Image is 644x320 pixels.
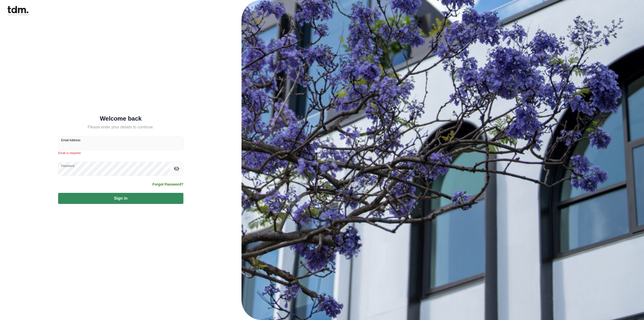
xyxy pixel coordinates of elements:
[172,164,181,173] button: toggle password visibility
[61,164,74,168] label: Password
[58,151,183,156] p: Email is required
[152,182,183,187] a: Forgot Password?
[58,193,183,204] button: Sign in
[58,116,183,121] h5: Welcome back
[61,138,80,142] label: Email Address
[58,124,183,130] h5: Please enter your details to continue.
